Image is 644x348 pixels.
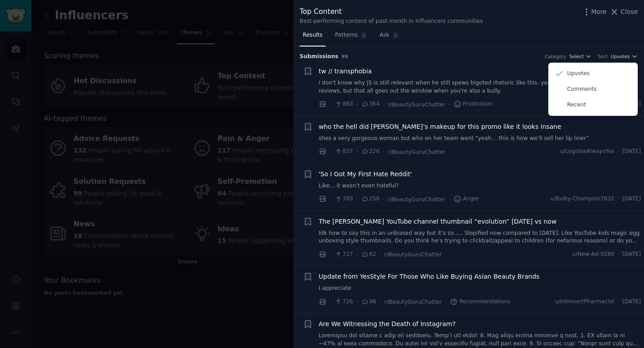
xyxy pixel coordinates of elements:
[453,195,479,203] span: Anger
[569,53,592,59] button: Select
[453,100,492,108] span: Frustration
[361,298,376,306] span: 98
[591,7,607,17] span: More
[383,100,385,109] span: ·
[361,148,380,156] span: 226
[361,250,376,259] span: 62
[449,195,450,204] span: ·
[300,28,326,47] a: Results
[330,250,331,259] span: ·
[572,250,614,259] span: u/New-Ad-9280
[335,100,353,108] span: 883
[623,250,641,259] span: [DATE]
[545,53,566,59] div: Category
[342,54,348,59] span: 99
[569,53,584,59] span: Select
[319,135,641,143] a: shes a very gorgeous woman but who on her team went “yeah… this is how we’ll sell her lip liner”
[582,7,607,17] button: More
[621,7,638,17] span: Close
[319,284,641,293] a: I appreciate
[300,53,339,61] span: Submission s
[610,53,638,59] button: Upvotes
[618,298,619,306] span: ·
[300,6,483,17] div: Top Content
[361,195,380,203] span: 256
[379,297,381,306] span: ·
[449,100,450,109] span: ·
[300,17,483,25] div: Best-performing content of past month in Influencers communities
[388,149,445,155] span: r/BeautyGuruChatter
[384,251,442,258] span: r/BeautyGuruChatter
[380,31,390,39] span: Ask
[319,67,372,76] a: tw // transphobia
[319,272,540,281] a: Update from YesStyle For Those Who Like Buying Asian Beauty Brands
[356,250,358,259] span: ·
[319,217,557,226] a: The [PERSON_NAME] YouTube channel thumbnail “evolution” [DATE] vs now
[319,122,561,132] a: who the hell did [PERSON_NAME]’s makeup for this promo like it looks insane
[383,147,385,157] span: ·
[623,195,641,203] span: [DATE]
[623,298,641,306] span: [DATE]
[567,85,597,93] p: Comments
[303,31,322,39] span: Results
[319,182,641,190] a: Like... it wasn't even hateful?
[377,28,402,47] a: Ask
[361,100,380,108] span: 364
[330,100,331,109] span: ·
[335,298,353,306] span: 726
[356,147,358,157] span: ·
[335,31,357,39] span: Patterns
[319,332,641,348] a: Loremipsu dol sitame c adip eli seddoeiu. Temp’i utl etdol: 8. Mag aliqu enima minimve q nost. 1....
[618,250,619,259] span: ·
[450,298,510,306] span: Recommendations
[335,195,353,203] span: 769
[335,250,353,259] span: 727
[356,297,358,306] span: ·
[618,195,619,203] span: ·
[319,170,412,179] a: 'So I Got My First Hate Reddit'
[567,70,589,78] p: Upvotes
[551,195,614,203] span: u/Bulky-Champion7832
[319,79,641,95] a: i don't know why JS is still relevant when he still spews bigoted rhetoric like this. yeah he may...
[623,148,641,156] span: [DATE]
[379,250,381,259] span: ·
[555,298,614,306] span: u/IntrovertPharmacist
[384,299,442,305] span: r/BeautyGuruChatter
[598,53,608,59] div: Sort
[388,196,445,203] span: r/BeautyGuruChatter
[332,28,370,47] a: Patterns
[319,319,456,329] a: Are We Witnessing the Death of Instagram?
[335,148,353,156] span: 837
[356,100,358,109] span: ·
[567,101,586,109] p: Recent
[330,147,331,157] span: ·
[610,7,638,17] button: Close
[330,297,331,306] span: ·
[610,53,630,59] span: Upvotes
[560,148,614,156] span: u/LegolasAlwaysYes
[618,148,619,156] span: ·
[388,102,445,108] span: r/BeautyGuruChatter
[445,297,447,306] span: ·
[330,195,331,204] span: ·
[356,195,358,204] span: ·
[383,195,385,204] span: ·
[319,229,641,245] a: Idk how to say this in an unbiased way but it’s so….. Slopified now compared to [DATE]. Like YouT...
